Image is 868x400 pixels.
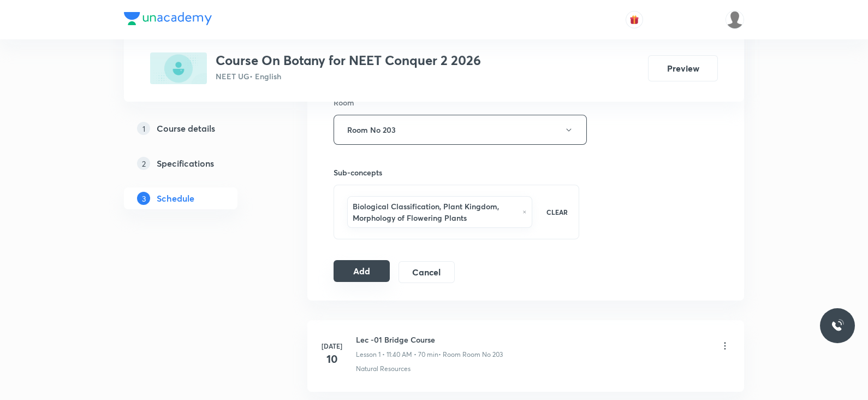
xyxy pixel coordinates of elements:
h5: Specifications [157,157,214,170]
img: avatar [629,15,639,25]
img: 6C2E7490-0418-4ED4-B620-272B94B2F245_plus.png [150,52,207,84]
button: avatar [626,11,643,28]
p: 1 [137,122,150,135]
h5: Schedule [157,192,194,205]
p: 2 [137,157,150,170]
a: 1Course details [124,117,272,139]
button: Cancel [399,261,455,283]
button: Preview [648,55,718,81]
button: Room No 203 [334,115,587,145]
h4: 10 [321,351,343,367]
p: Lesson 1 • 11:40 AM • 70 min [356,350,438,360]
button: Add [334,260,390,282]
a: 2Specifications [124,152,272,174]
h6: Room [334,97,354,108]
img: ttu [831,319,844,332]
p: Natural Resources [356,364,411,374]
h3: Course On Botany for NEET Conquer 2 2026 [216,52,481,68]
h6: Sub-concepts [334,167,579,178]
p: 3 [137,192,150,205]
h6: Lec -01 Bridge Course [356,334,503,345]
img: Saniya Tarannum [726,10,744,29]
p: NEET UG • English [216,70,481,82]
p: • Room Room No 203 [438,350,503,360]
p: CLEAR [546,207,568,217]
h5: Course details [157,122,215,135]
h6: Biological Classification, Plant Kingdom, Morphology of Flowering Plants [353,201,517,223]
h6: [DATE] [321,341,343,351]
img: Company Logo [124,12,212,25]
a: Company Logo [124,12,212,28]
